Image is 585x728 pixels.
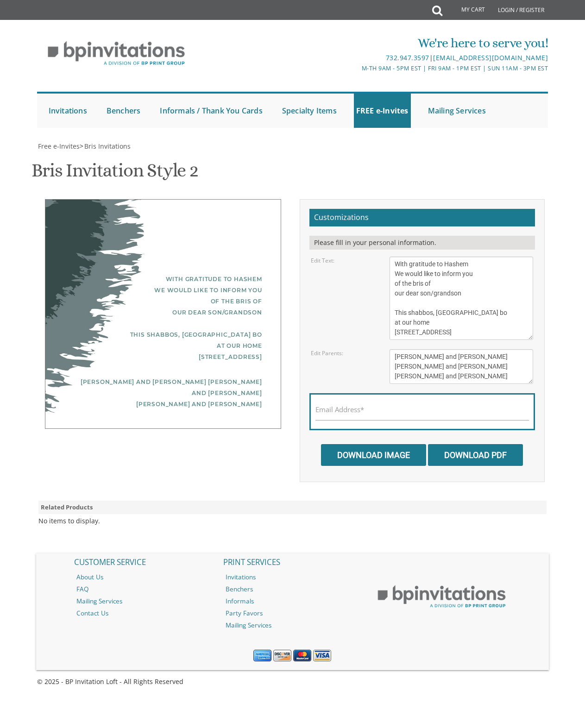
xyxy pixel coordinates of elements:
[69,553,217,571] h2: CUSTOMER SERVICE
[528,670,585,714] iframe: chat widget
[313,650,331,662] img: Visa
[80,142,131,151] span: >
[69,583,217,595] a: FAQ
[433,53,548,62] a: [EMAIL_ADDRESS][DOMAIN_NAME]
[309,236,535,250] div: Please fill in your personal information.
[390,257,533,340] textarea: With gratitude to Hashem We would like to inform you of the bris of our dear son/grandson This sh...
[386,53,429,62] a: 732.947.3597
[273,650,291,662] img: Discover
[315,405,364,414] label: Email Address*
[253,650,271,662] img: American Express
[38,501,546,514] div: Related Products
[38,516,100,526] div: No items to display.
[157,94,264,128] a: Informals / Thank You Cards
[66,274,262,363] div: With gratitude to Hashem We would like to inform you of the bris of our dear son/grandson This sh...
[426,94,488,128] a: Mailing Services
[219,553,366,571] h2: PRINT SERVICES
[38,142,80,151] span: Free e-Invites
[219,583,366,595] a: Benchers
[368,579,516,615] img: BP Print Group
[208,63,548,73] div: M-Th 9am - 5pm EST | Fri 9am - 1pm EST | Sun 11am - 3pm EST
[293,650,311,662] img: MasterCard
[69,571,217,583] a: About Us
[219,607,366,619] a: Party Favors
[428,444,523,466] input: Download PDF
[37,34,196,73] img: BP Invitation Loft
[208,34,548,52] div: We're here to serve you!
[66,377,262,410] div: [PERSON_NAME] and [PERSON_NAME] [PERSON_NAME] and [PERSON_NAME] [PERSON_NAME] and [PERSON_NAME]
[219,571,366,583] a: Invitations
[104,94,143,128] a: Benchers
[311,257,334,264] label: Edit Text:
[83,142,131,151] a: Bris Invitations
[46,94,89,128] a: Invitations
[309,209,535,226] h2: Customizations
[69,607,217,619] a: Contact Us
[208,52,548,63] div: |
[31,160,198,188] h1: Bris Invitation Style 2
[390,349,533,384] textarea: [PERSON_NAME] and [PERSON_NAME] [PERSON_NAME] and [PERSON_NAME] [PERSON_NAME] and [PERSON_NAME]
[441,1,491,19] a: My Cart
[354,94,411,128] a: FREE e-Invites
[37,142,80,151] a: Free e-Invites
[219,619,366,631] a: Mailing Services
[280,94,339,128] a: Specialty Items
[219,595,366,607] a: Informals
[69,595,217,607] a: Mailing Services
[311,349,343,357] label: Edit Parents:
[321,444,426,466] input: Download Image
[36,677,549,686] div: © 2025 - BP Invitation Loft - All Rights Reserved
[84,142,131,151] span: Bris Invitations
